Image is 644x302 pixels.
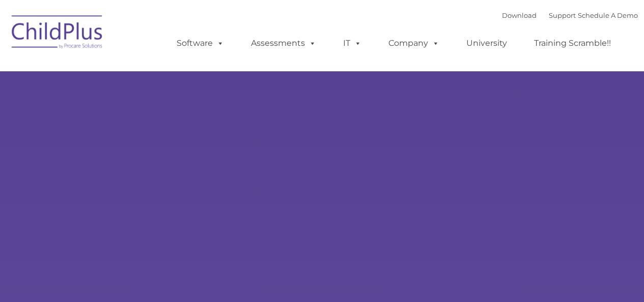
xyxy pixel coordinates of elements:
[549,11,576,19] a: Support
[578,11,638,19] a: Schedule A Demo
[166,33,234,53] a: Software
[502,11,537,19] a: Download
[7,8,108,59] img: ChildPlus by Procare Solutions
[241,33,326,53] a: Assessments
[378,33,450,53] a: Company
[524,33,621,53] a: Training Scramble!!
[502,11,638,19] font: |
[333,33,372,53] a: IT
[456,33,517,53] a: University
